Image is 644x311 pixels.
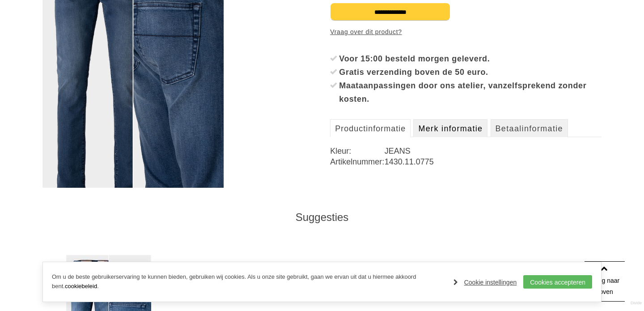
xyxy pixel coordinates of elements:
a: Betaalinformatie [491,119,568,137]
a: Cookie instellingen [453,276,517,289]
dd: 1430.11.0775 [385,156,602,167]
div: Voor 15:00 besteld morgen geleverd. [339,52,602,65]
a: Merk informatie [413,119,487,137]
a: cookiebeleid [65,283,97,289]
dt: Artikelnummer: [330,156,384,167]
p: Om u de beste gebruikerservaring te kunnen bieden, gebruiken wij cookies. Als u onze site gebruik... [52,272,445,291]
div: Gratis verzending boven de 50 euro. [339,65,602,79]
dt: Kleur: [330,146,384,156]
a: Vraag over dit product? [330,25,402,39]
li: Maataanpassingen door ons atelier, vanzelfsprekend zonder kosten. [330,79,602,106]
a: Cookies accepteren [523,275,592,289]
dd: JEANS [385,146,602,156]
div: Suggesties [42,211,602,224]
a: Divide [631,298,642,309]
a: Productinformatie [330,119,411,137]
